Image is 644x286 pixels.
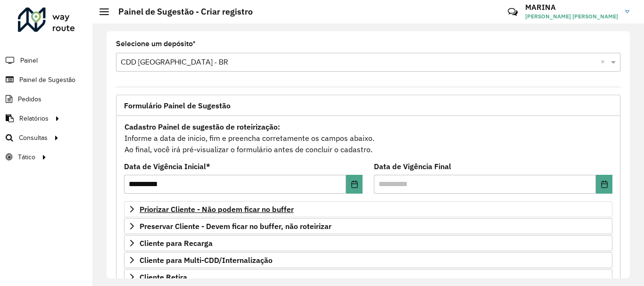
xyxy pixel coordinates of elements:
span: Formulário Painel de Sugestão [124,102,231,109]
a: Preservar Cliente - Devem ficar no buffer, não roteirizar [124,218,612,234]
a: Priorizar Cliente - Não podem ficar no buffer [124,201,612,217]
span: Cliente para Recarga [140,239,213,247]
span: Cliente para Multi-CDD/Internalização [140,256,272,264]
a: Cliente para Multi-CDD/Internalização [124,252,612,268]
strong: Cadastro Painel de sugestão de roteirização: [124,122,280,131]
a: Cliente Retira [124,269,612,285]
span: Preservar Cliente - Devem ficar no buffer, não roteirizar [140,222,331,230]
h2: Painel de Sugestão - Criar registro [109,7,253,17]
span: Pedidos [18,94,41,104]
span: Painel de Sugestão [19,75,75,85]
span: Consultas [19,133,48,143]
h3: MARINA [525,3,618,12]
span: [PERSON_NAME] [PERSON_NAME] [525,12,618,21]
span: Priorizar Cliente - Não podem ficar no buffer [140,205,294,213]
span: Painel [20,56,38,65]
a: Cliente para Recarga [124,235,612,251]
a: Contato Rápido [503,2,523,22]
div: Informe a data de inicio, fim e preencha corretamente os campos abaixo. Ao final, você irá pré-vi... [124,121,612,155]
label: Data de Vigência Final [374,161,451,172]
label: Selecione um depósito [116,38,196,49]
button: Choose Date [346,175,363,194]
button: Choose Date [596,175,612,194]
span: Cliente Retira [140,273,187,281]
span: Clear all [601,57,609,68]
span: Relatórios [19,114,49,123]
label: Data de Vigência Inicial [124,161,210,172]
span: Tático [18,152,35,162]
